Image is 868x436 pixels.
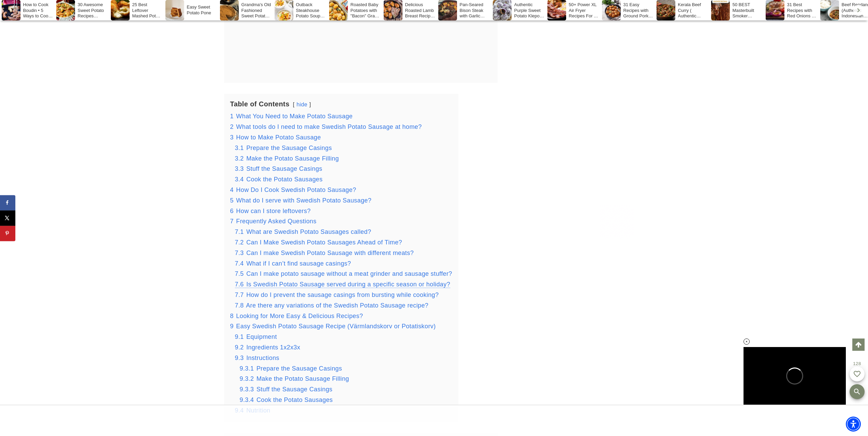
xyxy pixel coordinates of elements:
span: What if I can’t find sausage casings? [246,260,351,267]
a: 9.1 Equipment [235,333,277,340]
span: 5 [230,197,234,204]
span: Instructions [246,355,279,361]
span: Is Swedish Potato Sausage served during a specific season or holiday? [246,281,450,288]
a: 7.5 Can I make potato sausage without a meat grinder and sausage stuffer? [235,270,452,277]
span: 4 [230,186,234,193]
span: 7.4 [235,260,244,267]
span: 7.5 [235,270,244,277]
span: What tools do I need to make Swedish Potato Sausage at home? [236,123,422,130]
span: Equipment [246,333,277,340]
a: 4 How Do I Cook Swedish Potato Sausage? [230,186,356,193]
span: 9.3.4 [240,396,254,403]
a: Scroll to top [852,339,865,351]
a: 7.7 How do I prevent the sausage casings from bursting while cooking? [235,291,439,298]
span: 7.7 [235,291,244,298]
span: Frequently Asked Questions [236,218,317,225]
span: 3.1 [235,145,244,151]
a: 2 What tools do I need to make Swedish Potato Sausage at home? [230,123,422,130]
span: Stuff the Sausage Casings [256,386,333,393]
a: 7.6 Is Swedish Potato Sausage served during a specific season or holiday? [235,281,451,288]
a: 9.3.4 Cook the Potato Sausages [240,396,333,403]
span: 9.1 [235,333,244,340]
a: 7 Frequently Asked Questions [230,218,317,225]
span: What are Swedish Potato Sausages called? [246,228,371,235]
span: 9.3.2 [240,375,254,382]
span: Make the Potato Sausage Filling [256,375,349,382]
span: What You Need to Make Potato Sausage [236,113,353,120]
div: Accessibility Menu [846,417,861,432]
span: 7.8 [235,302,244,309]
span: 8 [230,313,234,319]
a: 7.3 Can I make Swedish Potato Sausage with different meats? [235,250,414,256]
a: 1 What You Need to Make Potato Sausage [230,113,353,120]
span: 9.2 [235,344,244,351]
span: 2 [230,123,234,130]
span: Prepare the Sausage Casings [246,145,332,151]
span: 3 [230,134,234,141]
a: 7.4 What if I can’t find sausage casings? [235,260,351,267]
span: Can I make potato sausage without a meat grinder and sausage stuffer? [246,270,452,277]
a: 7.1 What are Swedish Potato Sausages called? [235,228,371,235]
span: How can I store leftovers? [236,208,311,214]
span: 7.3 [235,250,244,256]
a: 8 Looking for More Easy & Delicious Recipes? [230,313,363,319]
b: Table of Contents [230,100,290,108]
span: Prepare the Sausage Casings [256,365,342,372]
a: 7.8 Are there any variations of the Swedish Potato Sausage recipe? [235,302,429,309]
a: 9.3 Instructions [235,355,279,361]
span: 9 [230,323,234,330]
span: How to Make Potato Sausage [236,134,321,141]
span: What do I serve with Swedish Potato Sausage? [236,197,371,204]
span: Stuff the Sausage Casings [246,165,322,172]
span: 3.2 [235,155,244,162]
a: 3 How to Make Potato Sausage [230,134,321,141]
span: 6 [230,208,234,214]
span: Looking for More Easy & Delicious Recipes? [236,313,363,319]
span: How do I prevent the sausage casings from bursting while cooking? [246,291,439,298]
span: 7.2 [235,239,244,246]
span: 9.3 [235,355,244,361]
a: 9.3.1 Prepare the Sausage Casings [240,365,342,372]
span: How Do I Cook Swedish Potato Sausage? [236,186,356,193]
a: 3.3 Stuff the Sausage Casings [235,165,322,172]
a: 5 What do I serve with Swedish Potato Sausage? [230,197,372,204]
a: 9 Easy Swedish Potato Sausage Recipe (Värmlandskorv or Potatiskorv) [230,323,436,330]
a: 9.3.2 Make the Potato Sausage Filling [240,375,349,382]
a: 3.1 Prepare the Sausage Casings [235,145,332,151]
span: Easy Swedish Potato Sausage Recipe (Värmlandskorv or Potatiskorv) [236,323,436,330]
span: 1 [230,113,234,120]
span: 3.4 [235,176,244,183]
a: 6 How can I store leftovers? [230,208,311,214]
span: Can I Make Swedish Potato Sausages Ahead of Time? [246,239,402,246]
a: 9.3.3 Stuff the Sausage Casings [240,386,333,393]
span: 7.1 [235,228,244,235]
span: 7.6 [235,281,244,288]
span: 9.3.3 [240,386,254,393]
span: Are there any variations of the Swedish Potato Sausage recipe? [246,302,428,309]
span: 3.3 [235,165,244,172]
a: 7.2 Can I Make Swedish Potato Sausages Ahead of Time? [235,239,402,246]
a: 3.4 Cook the Potato Sausages [235,176,323,183]
span: 9.3.1 [240,365,254,372]
a: 9.2 Ingredients 1x2x3x [235,344,300,351]
span: Cook the Potato Sausages [246,176,323,183]
a: hide [296,102,307,107]
span: Cook the Potato Sausages [256,396,333,403]
iframe: Advertisement [532,34,634,239]
span: 7 [230,218,234,225]
span: Ingredients 1x2x3x [246,344,300,351]
span: Make the Potato Sausage Filling [246,155,339,162]
span: Can I make Swedish Potato Sausage with different meats? [246,250,414,256]
a: 3.2 Make the Potato Sausage Filling [235,155,339,162]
